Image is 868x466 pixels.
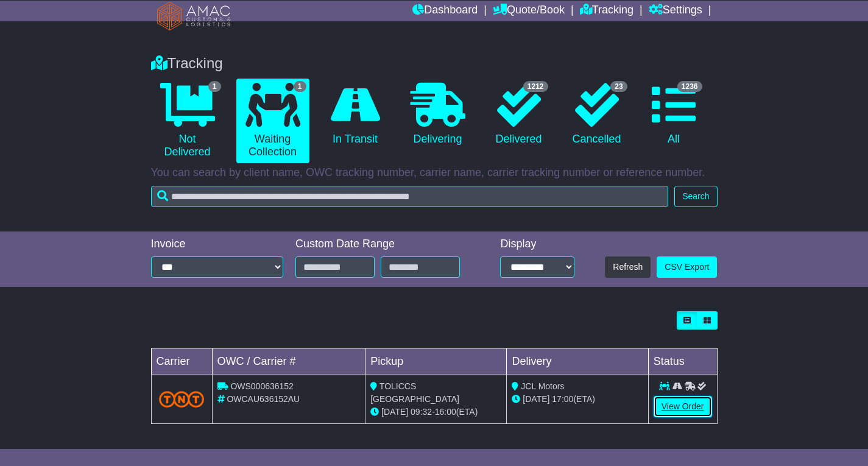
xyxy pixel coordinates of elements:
td: Delivery [507,348,648,375]
span: 1 [208,81,221,92]
td: Carrier [151,348,212,375]
div: Custom Date Range [295,238,476,251]
div: Display [500,238,574,251]
a: Settings [649,1,702,21]
a: Delivering [401,79,475,150]
td: OWC / Carrier # [212,348,365,375]
a: View Order [654,396,712,417]
td: Status [648,348,717,375]
span: OWCAU636152AU [227,394,300,404]
div: Invoice [151,238,284,251]
span: 1212 [523,81,548,92]
a: In Transit [322,79,389,150]
a: CSV Export [657,256,717,278]
a: 23 Cancelled [563,79,630,150]
span: [DATE] [523,394,549,404]
span: 17:00 [552,394,573,404]
span: 16:00 [435,407,456,417]
img: TNT_Domestic.png [159,391,205,408]
div: (ETA) [512,393,643,406]
span: 1236 [677,81,702,92]
button: Search [674,186,717,207]
button: Refresh [605,256,651,278]
span: TOLICCS [GEOGRAPHIC_DATA] [370,381,459,404]
span: 09:32 [411,407,432,417]
a: Quote/Book [493,1,565,21]
a: 1212 Delivered [487,79,551,150]
td: Pickup [365,348,507,375]
span: JCL Motors [521,381,564,391]
span: 1 [294,81,306,92]
a: 1 Not Delivered [151,79,224,163]
a: 1 Waiting Collection [236,79,309,163]
p: You can search by client name, OWC tracking number, carrier name, carrier tracking number or refe... [151,166,718,180]
a: Tracking [580,1,633,21]
span: 23 [610,81,627,92]
span: [DATE] [381,407,408,417]
a: Dashboard [412,1,478,21]
a: 1236 All [643,79,705,150]
span: OWS000636152 [230,381,294,391]
div: Tracking [145,55,724,72]
div: - (ETA) [370,406,501,418]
